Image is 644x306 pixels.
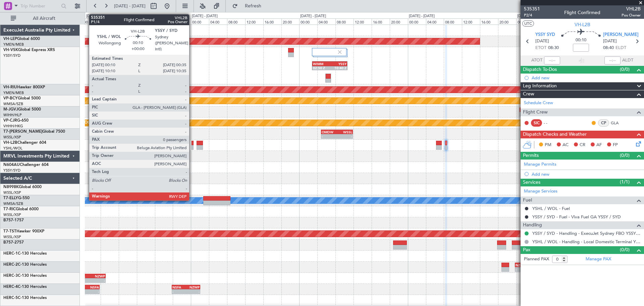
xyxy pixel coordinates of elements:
[3,163,20,167] span: N604AU
[535,38,549,45] span: [DATE]
[3,85,17,89] span: VH-RIU
[3,207,16,211] span: T7-RIC
[3,212,21,217] a: WSSL/XSP
[3,107,41,112] a: M-JGVJGlobal 5000
[532,230,641,236] a: YSSY / SYD - Handling - ExecuJet Sydney FBO YSSY / SYD
[299,18,317,25] div: 00:00
[3,141,46,145] a: VH-L2BChallenger 604
[3,296,18,300] span: HERC-5
[523,66,557,74] span: Dispatch To-Dos
[192,13,218,19] div: [DATE] - [DATE]
[300,13,326,19] div: [DATE] - [DATE]
[524,5,540,12] span: 535351
[7,13,73,24] button: All Aircraft
[598,119,609,127] div: CP
[317,18,335,25] div: 04:00
[245,18,263,25] div: 12:00
[611,120,626,126] a: GLA
[615,45,626,51] span: ELDT
[322,130,337,134] div: OMDW
[281,18,300,25] div: 20:00
[462,18,480,25] div: 12:00
[523,152,539,160] span: Permits
[3,252,47,256] a: HERC-1C-130 Hercules
[3,124,23,129] a: VHHH/HKG
[575,21,590,28] span: VH-L2B
[524,161,556,168] a: Manage Permits
[516,263,533,267] div: NZCH
[3,218,24,222] a: B757-1757
[81,290,99,294] div: -
[523,221,542,229] span: Handling
[86,13,112,19] div: [DATE] - [DATE]
[3,96,41,100] a: VP-BCYGlobal 5000
[3,146,22,151] a: YSHL/WOL
[372,18,390,25] div: 16:00
[3,296,47,300] a: HERC-5C-130 Hercules
[523,90,534,98] span: Crew
[313,62,330,66] div: WIMM
[330,62,346,66] div: YSSY
[173,18,191,25] div: 20:00
[3,85,45,89] a: VH-RIUHawker 800XP
[3,196,30,200] a: T7-ELLYG-550
[3,37,17,41] span: VH-LEP
[335,18,354,25] div: 08:00
[191,18,209,25] div: 00:00
[3,201,23,206] a: WMSA/SZB
[3,207,39,211] a: T7-RICGlobal 6000
[3,229,16,233] span: T7-TST
[3,107,18,112] span: M-JGVJ
[91,278,105,282] div: -
[523,108,548,116] span: Flight Crew
[3,218,17,222] span: B757-1
[3,241,17,245] span: B757-2
[516,18,534,25] div: 00:00
[580,142,585,148] span: CR
[3,42,24,47] a: YMEN/MEB
[620,178,630,185] span: (1/1)
[155,18,173,25] div: 16:00
[209,18,227,25] div: 04:00
[532,239,641,245] a: YSHL / WOL - Handling - Local Domestic Terminal YSHL / WOL
[227,18,245,25] div: 08:00
[172,285,186,289] div: NSFA
[523,179,540,186] span: Services
[498,18,516,25] div: 20:00
[3,185,42,189] a: N8998KGlobal 6000
[544,56,560,64] input: --:--
[390,18,408,25] div: 20:00
[3,90,24,95] a: YMEN/MEB
[3,274,47,278] a: HERC-3C-130 Hercules
[354,18,372,25] div: 12:00
[535,32,555,38] span: YSSY SYD
[313,66,330,70] div: 02:50 Z
[3,234,21,239] a: WSSL/XSP
[3,196,18,200] span: T7-ELLY
[3,96,18,100] span: VP-BCY
[603,45,614,51] span: 08:40
[444,18,462,25] div: 08:00
[229,1,269,11] button: Refresh
[620,66,630,73] span: (0/0)
[186,290,200,294] div: -
[562,142,569,148] span: AC
[322,134,337,138] div: -
[523,196,532,204] span: Fuel
[3,163,49,167] a: N604AUChallenger 604
[544,120,559,126] div: - -
[517,13,543,19] div: [DATE] - [DATE]
[548,45,559,51] span: 08:30
[622,5,641,12] span: VHL2B
[524,100,553,106] a: Schedule Crew
[3,241,24,245] a: B757-2757
[532,214,621,220] a: YSSY / SYD - Fuel - Viva Fuel GA YSSY / SYD
[620,246,630,253] span: (0/0)
[337,49,343,55] img: gray-close.svg
[522,20,534,27] button: UTC
[114,3,146,9] span: [DATE] - [DATE]
[564,9,600,16] div: Flight Confirmed
[586,256,611,263] a: Manage PAX
[3,185,19,189] span: N8998K
[91,274,105,278] div: NZWP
